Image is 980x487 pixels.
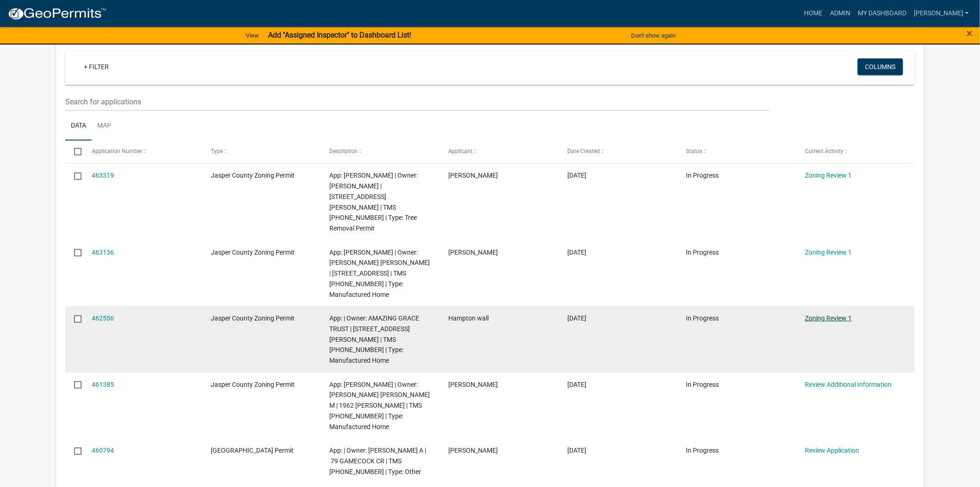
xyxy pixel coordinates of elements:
[211,172,295,179] span: Jasper County Zoning Permit
[854,5,910,22] a: My Dashboard
[92,249,114,256] a: 463136
[805,249,852,256] a: Zoning Review 1
[330,249,430,298] span: App: fabiola garcia hernandez | Owner: SERVIN RICARDO TRUJILLO | 308 sardis rd | TMS 047-00-03-18...
[242,28,263,43] a: View
[686,447,719,454] span: In Progress
[796,141,915,163] datatable-header-cell: Current Activity
[805,381,892,388] a: Review Additional Information
[92,148,142,154] span: Application Number
[92,172,114,179] a: 463319
[686,148,703,154] span: Status
[686,381,719,388] span: In Progress
[211,381,295,388] span: Jasper County Zoning Permit
[686,314,719,322] span: In Progress
[800,5,826,22] a: Home
[330,148,358,154] span: Description
[448,381,498,388] span: Dustin Tuten
[330,381,430,430] span: App: Jamie Tuten | Owner: DARA CARLA M | 1962 FLOYD RD | TMS 045-00-01-029 | Type: Manufactured Home
[65,92,771,111] input: Search for applications
[65,141,83,163] datatable-header-cell: Select
[567,249,586,256] span: 08/13/2025
[567,381,586,388] span: 08/08/2025
[76,58,116,75] a: + Filter
[559,141,678,163] datatable-header-cell: Date Created
[330,447,427,475] span: App: | Owner: DICKSON MONA A | 79 GAMECOCK CR | TMS 063-07-00-005 | Type: Other
[677,141,796,163] datatable-header-cell: Status
[330,314,420,364] span: App: | Owner: AMAZING GRACE TRUST | 4876 LOG HALL RD | TMS 060-00-05-003 | Type: Manufactured Home
[805,314,852,322] a: Zoning Review 1
[92,314,114,322] a: 462556
[567,172,586,179] span: 08/13/2025
[83,141,202,163] datatable-header-cell: Application Number
[211,148,223,154] span: Type
[211,447,294,454] span: Jasper County Building Permit
[967,28,973,39] button: Close
[686,172,719,179] span: In Progress
[330,172,418,232] span: App: Felix Rivera | Owner: MORENO JEREMIAS | 298 MUNGIN CREEK RD | TMS 039-01-03-002 | Type: Tree...
[567,314,586,322] span: 08/12/2025
[967,27,973,40] span: ×
[448,447,498,454] span: Ray Hoover
[805,148,843,154] span: Current Activity
[448,148,472,154] span: Applicant
[268,31,411,39] strong: Add "Assigned Inspector" to Dashboard List!
[910,5,973,22] a: [PERSON_NAME]
[805,447,859,454] a: Review Application
[805,172,852,179] a: Zoning Review 1
[92,447,114,454] a: 460794
[211,314,295,322] span: Jasper County Zoning Permit
[567,447,586,454] span: 08/07/2025
[826,5,854,22] a: Admin
[92,111,117,141] a: Map
[92,381,114,388] a: 461385
[211,249,295,256] span: Jasper County Zoning Permit
[320,141,440,163] datatable-header-cell: Description
[628,28,679,43] button: Don't show again
[448,172,498,179] span: Felix Rivera
[448,249,498,256] span: fabiola garcia hernandez
[202,141,321,163] datatable-header-cell: Type
[65,111,92,141] a: Data
[440,141,559,163] datatable-header-cell: Applicant
[567,148,600,154] span: Date Created
[686,249,719,256] span: In Progress
[858,58,903,75] button: Columns
[448,314,489,322] span: Hampton wall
